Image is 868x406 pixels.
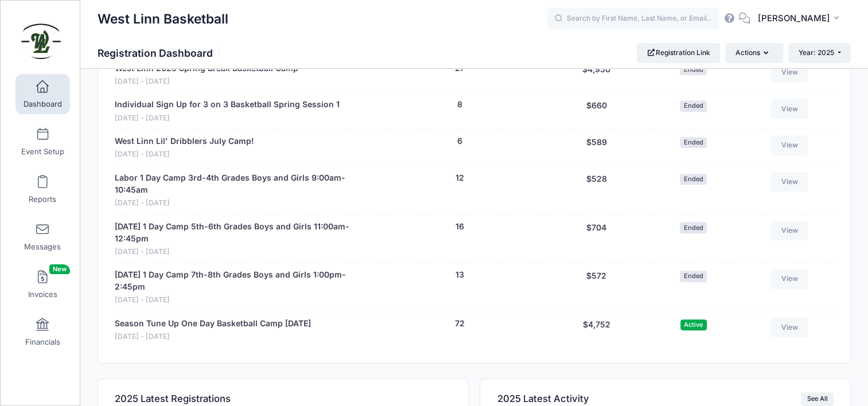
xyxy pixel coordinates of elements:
a: View [771,221,808,240]
button: [PERSON_NAME] [750,6,851,32]
a: See All [801,392,834,406]
div: $660 [546,99,647,123]
div: $4,950 [546,63,647,87]
button: 72 [455,318,465,330]
a: West Linn Basketball [1,12,81,67]
div: $704 [546,221,647,257]
div: $4,752 [546,318,647,342]
span: [DATE] - [DATE] [115,76,298,87]
h1: Registration Dashboard [98,47,223,59]
div: $572 [546,269,647,306]
h1: West Linn Basketball [98,6,228,32]
span: [DATE] - [DATE] [115,247,368,257]
img: West Linn Basketball [20,18,63,61]
button: 13 [456,269,464,281]
span: Active [680,319,707,330]
span: Ended [680,271,707,282]
a: West Linn Lil' Dribblers July Camp! [115,135,254,147]
span: New [49,264,70,274]
span: Year: 2025 [799,48,834,57]
span: Financials [25,337,60,347]
button: 16 [456,221,464,233]
span: Dashboard [24,99,62,109]
span: Ended [680,64,707,75]
a: View [771,63,808,82]
a: View [771,172,808,192]
a: View [771,269,808,288]
a: Registration Link [637,43,720,63]
span: [DATE] - [DATE] [115,295,368,306]
span: [DATE] - [DATE] [115,198,368,209]
span: Ended [680,174,707,185]
a: Individual Sign Up for 3 on 3 Basketball Spring Session 1 [115,99,340,111]
span: [DATE] - [DATE] [115,149,254,160]
a: View [771,318,808,337]
div: $528 [546,172,647,209]
a: Season Tune Up One Day Basketball Camp [DATE] [115,318,311,330]
span: Ended [680,137,707,148]
a: View [771,135,808,155]
span: Event Setup [21,147,64,157]
span: Invoices [28,290,57,299]
span: [DATE] - [DATE] [115,331,311,342]
a: Dashboard [15,74,70,114]
a: View [771,99,808,118]
a: [DATE] 1 Day Camp 5th-6th Grades Boys and Girls 11:00am-12:45pm [115,221,368,245]
button: 12 [456,172,464,184]
span: [DATE] - [DATE] [115,113,340,124]
span: Ended [680,222,707,233]
a: Event Setup [15,122,70,162]
a: Labor 1 Day Camp 3rd-4th Grades Boys and Girls 9:00am-10:45am [115,172,368,196]
button: Actions [725,43,783,63]
a: Financials [15,312,70,352]
div: $589 [546,135,647,160]
span: Ended [680,100,707,111]
span: Reports [29,194,56,204]
button: 8 [457,99,462,111]
a: Messages [15,217,70,257]
input: Search by First Name, Last Name, or Email... [547,7,719,30]
button: 6 [457,135,462,147]
span: Messages [24,242,61,252]
a: Reports [15,169,70,209]
a: [DATE] 1 Day Camp 7th-8th Grades Boys and Girls 1:00pm-2:45pm [115,269,368,293]
button: Year: 2025 [788,43,851,63]
a: InvoicesNew [15,264,70,304]
span: [PERSON_NAME] [758,12,830,25]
